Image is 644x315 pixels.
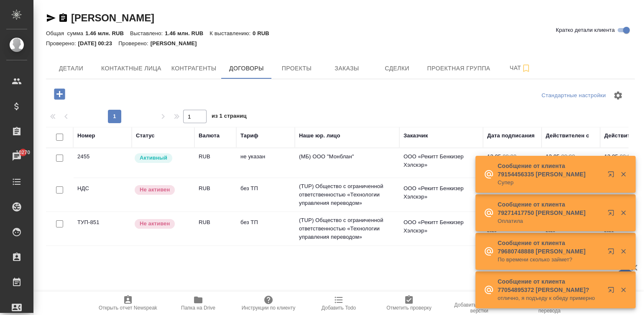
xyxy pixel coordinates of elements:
[299,132,340,140] div: Наше юр. лицо
[322,305,356,311] span: Добавить Todo
[539,89,608,102] div: split button
[71,12,154,23] a: [PERSON_NAME]
[212,111,247,123] span: из 1 страниц
[194,148,236,178] td: RUB
[210,30,253,36] p: К выставлению:
[556,26,615,34] span: Кратко детали клиента
[615,170,632,178] button: Закрыть
[151,40,203,46] p: [PERSON_NAME]
[253,30,276,36] p: 0 RUB
[561,153,575,160] p: 00:00
[295,212,399,245] td: (TUP) Общество с ограниченной ответственностью «Технологии управления переводом»
[374,292,444,315] button: Отметить проверку
[498,162,602,178] p: Сообщение от клиента 79154456335 [PERSON_NAME]
[163,292,233,315] button: Папка на Drive
[487,153,503,160] p: 13.05,
[233,292,304,315] button: Инструкции по клиенту
[449,302,509,314] span: Добавить инструкции верстки
[500,63,540,73] span: Чат
[46,40,78,46] p: Проверено:
[304,292,374,315] button: Добавить Todo
[48,85,71,103] button: Добавить договор
[498,256,602,264] p: По времени сколько займет?
[546,132,589,140] div: Действителен с
[404,184,479,201] p: ООО «Рекитт Бенкизер Хэлскэр»
[498,178,602,187] p: Супер
[498,239,602,256] p: Сообщение от клиента 79680748888 [PERSON_NAME]
[136,132,155,140] div: Статус
[236,148,295,178] td: не указан
[181,305,215,311] span: Папка на Drive
[171,63,217,74] span: Контрагенты
[295,148,399,178] td: (МБ) ООО "Монблан"
[503,153,516,160] p: 00:00
[404,132,428,140] div: Заказчик
[240,132,258,140] div: Тариф
[444,292,514,315] button: Добавить инструкции верстки
[73,180,132,209] td: НДС
[620,153,634,160] p: 00:00
[194,180,236,209] td: RUB
[487,132,535,140] div: Дата подписания
[73,214,132,243] td: ТУП-851
[498,217,602,225] p: Оплатила
[101,63,161,74] span: Контактные лица
[327,63,367,74] span: Заказы
[242,305,296,311] span: Инструкции по клиенту
[498,200,602,217] p: Сообщение от клиента 79271417750 [PERSON_NAME]
[615,248,632,255] button: Закрыть
[78,40,119,46] p: [DATE] 00:23
[603,281,623,302] button: Открыть в новой вкладке
[140,154,167,162] p: Активный
[498,294,602,302] p: отлично, я подъеду к обеду примерно
[386,305,431,311] span: Отметить проверку
[498,277,602,294] p: Сообщение от клиента 77054895372 [PERSON_NAME]?
[99,305,157,311] span: Открыть отчет Newspeak
[295,178,399,212] td: (TUP) Общество с ограниченной ответственностью «Технологии управления переводом»
[165,30,210,36] p: 1.46 млн. RUB
[140,186,170,194] p: Не активен
[236,180,295,209] td: без ТП
[118,40,151,46] p: Проверено:
[140,219,170,228] p: Не активен
[58,13,68,23] button: Скопировать ссылку
[608,85,628,106] span: Настроить таблицу
[615,286,632,294] button: Закрыть
[604,153,620,160] p: 13.05,
[130,30,165,36] p: Выставлено:
[546,153,561,160] p: 13.05,
[199,132,220,140] div: Валюта
[51,63,91,74] span: Детали
[603,166,623,186] button: Открыть в новой вкладке
[77,132,95,140] div: Номер
[377,63,417,74] span: Сделки
[2,146,31,167] a: 10270
[236,214,295,243] td: без ТП
[46,13,56,23] button: Скопировать ссылку для ЯМессенджера
[404,218,479,235] p: ООО «Рекитт Бенкизер Хэлскэр»
[276,63,317,74] span: Проекты
[194,214,236,243] td: RUB
[603,243,623,263] button: Открыть в новой вкладке
[603,204,623,225] button: Открыть в новой вкладке
[226,63,266,74] span: Договоры
[85,30,130,36] p: 1.46 млн. RUB
[73,148,132,178] td: 2455
[93,292,163,315] button: Открыть отчет Newspeak
[615,209,632,217] button: Закрыть
[427,63,490,74] span: Проектная группа
[46,30,85,36] p: Общая сумма
[11,148,35,157] span: 10270
[404,152,479,169] p: ООО «Рекитт Бенкизер Хэлскэр»
[521,63,531,73] svg: Подписаться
